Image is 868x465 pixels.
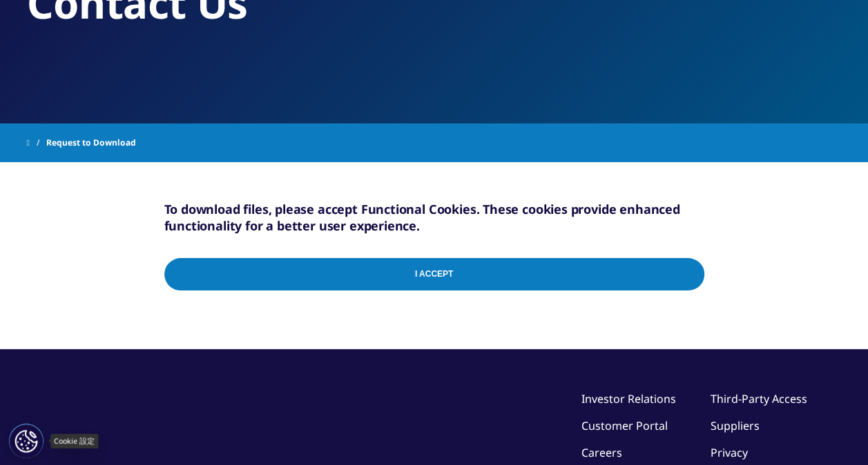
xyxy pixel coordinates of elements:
[164,258,704,290] input: I Accept
[164,201,704,234] h5: To download files, please accept Functional Cookies. These cookies provide enhanced functionality...
[581,445,622,460] a: Careers
[46,130,136,155] span: Request to Download
[581,391,676,406] a: Investor Relations
[711,445,748,460] a: Privacy
[711,418,760,433] a: Suppliers
[9,424,44,458] button: Cookie 設定
[711,391,807,406] a: Third-Party Access
[581,418,668,433] a: Customer Portal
